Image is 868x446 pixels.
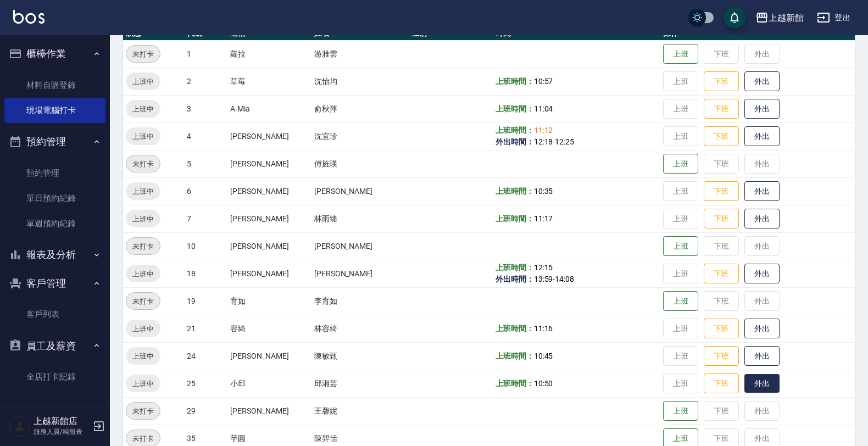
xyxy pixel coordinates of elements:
[126,131,160,142] span: 上班中
[311,342,409,370] td: 陳敏甄
[663,44,698,64] button: 上班
[534,77,553,86] span: 10:57
[496,137,534,146] b: 外出時間：
[9,415,31,437] img: Person
[184,370,227,397] td: 25
[496,126,534,135] b: 上班時間：
[534,214,553,223] span: 11:17
[496,104,534,113] b: 上班時間：
[227,315,311,342] td: 容綺
[744,181,780,202] button: 外出
[311,150,409,177] td: 傅旌瑛
[496,275,534,283] b: 外出時間：
[227,397,311,425] td: [PERSON_NAME]
[126,268,160,280] span: 上班中
[744,319,780,339] button: 外出
[126,48,160,60] span: 未打卡
[227,122,311,150] td: [PERSON_NAME]
[184,315,227,342] td: 21
[227,342,311,370] td: [PERSON_NAME]
[311,95,409,122] td: 俞秋萍
[4,211,105,236] a: 單週預約紀錄
[534,187,553,196] span: 10:35
[184,68,227,95] td: 2
[227,370,311,397] td: 小邱
[534,275,553,283] span: 13:59
[311,205,409,232] td: 林雨臻
[555,137,574,146] span: 12:25
[4,160,105,186] a: 預約管理
[496,77,534,86] b: 上班時間：
[227,150,311,177] td: [PERSON_NAME]
[126,158,160,170] span: 未打卡
[555,275,574,283] span: 14:08
[744,71,780,92] button: 外出
[227,232,311,260] td: [PERSON_NAME]
[4,269,105,298] button: 客戶管理
[227,68,311,95] td: 草莓
[4,127,105,156] button: 預約管理
[34,416,90,427] h5: 上越新館店
[663,154,698,174] button: 上班
[227,177,311,205] td: [PERSON_NAME]
[126,186,160,197] span: 上班中
[184,150,227,177] td: 5
[534,324,553,333] span: 11:16
[126,76,160,87] span: 上班中
[126,213,160,225] span: 上班中
[126,433,160,444] span: 未打卡
[496,379,534,388] b: 上班時間：
[227,287,311,315] td: 育如
[496,352,534,360] b: 上班時間：
[534,137,553,146] span: 12:18
[663,236,698,257] button: 上班
[496,214,534,223] b: 上班時間：
[534,352,553,360] span: 10:45
[4,332,105,360] button: 員工及薪資
[227,205,311,232] td: [PERSON_NAME]
[184,205,227,232] td: 7
[704,99,739,119] button: 下班
[744,346,780,366] button: 外出
[704,209,739,229] button: 下班
[493,122,660,150] td: -
[496,263,534,272] b: 上班時間：
[126,350,160,362] span: 上班中
[744,374,780,393] button: 外出
[184,40,227,68] td: 1
[184,122,227,150] td: 4
[496,187,534,196] b: 上班時間：
[704,346,739,366] button: 下班
[744,126,780,147] button: 外出
[496,324,534,333] b: 上班時間：
[311,315,409,342] td: 林容綺
[704,264,739,284] button: 下班
[126,323,160,335] span: 上班中
[4,73,105,98] a: 材料自購登錄
[663,291,698,311] button: 上班
[534,379,553,388] span: 10:50
[13,10,44,24] img: Logo
[493,260,660,287] td: -
[813,8,855,28] button: 登出
[311,370,409,397] td: 邱湘芸
[184,260,227,287] td: 18
[4,302,105,327] a: 客戶列表
[704,126,739,147] button: 下班
[184,232,227,260] td: 10
[534,104,553,113] span: 11:04
[4,241,105,269] button: 報表及分析
[311,232,409,260] td: [PERSON_NAME]
[227,40,311,68] td: 蘿拉
[311,177,409,205] td: [PERSON_NAME]
[311,287,409,315] td: 李育如
[184,177,227,205] td: 6
[126,103,160,115] span: 上班中
[126,296,160,307] span: 未打卡
[769,11,804,25] div: 上越新館
[724,7,745,29] button: save
[534,263,553,272] span: 12:15
[4,186,105,211] a: 單日預約紀錄
[311,40,409,68] td: 游雅雲
[744,264,780,284] button: 外出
